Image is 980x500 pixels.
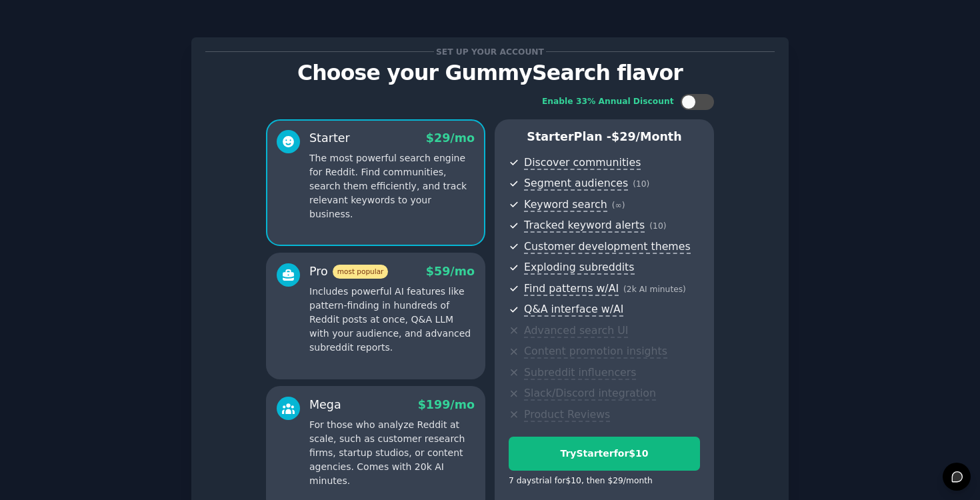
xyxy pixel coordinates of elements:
[524,324,628,338] span: Advanced search UI
[542,96,674,108] div: Enable 33% Annual Discount
[309,397,341,413] div: Mega
[524,387,656,401] span: Slack/Discord integration
[524,198,607,212] span: Keyword search
[524,345,667,359] span: Content promotion insights
[524,303,623,317] span: Q&A interface w/AI
[509,475,653,487] div: 7 days trial for $10 , then $ 29 /month
[418,398,475,411] span: $ 199 /mo
[333,265,389,279] span: most popular
[524,240,691,254] span: Customer development themes
[524,261,634,275] span: Exploding subreddits
[509,437,700,471] button: TryStarterfor$10
[524,156,641,170] span: Discover communities
[426,131,475,145] span: $ 29 /mo
[633,179,649,189] span: ( 10 )
[309,263,388,280] div: Pro
[524,366,636,380] span: Subreddit influencers
[524,282,619,296] span: Find patterns w/AI
[309,418,475,488] p: For those who analyze Reddit at scale, such as customer research firms, startup studios, or conte...
[426,265,475,278] span: $ 59 /mo
[524,219,645,233] span: Tracked keyword alerts
[524,408,610,422] span: Product Reviews
[509,129,700,145] p: Starter Plan -
[309,151,475,221] p: The most powerful search engine for Reddit. Find communities, search them efficiently, and track ...
[434,45,547,59] span: Set up your account
[309,130,350,147] div: Starter
[649,221,666,231] span: ( 10 )
[524,177,628,191] span: Segment audiences
[612,201,625,210] span: ( ∞ )
[623,285,686,294] span: ( 2k AI minutes )
[611,130,682,143] span: $ 29 /month
[309,285,475,355] p: Includes powerful AI features like pattern-finding in hundreds of Reddit posts at once, Q&A LLM w...
[509,447,699,461] div: Try Starter for $10
[205,61,775,85] p: Choose your GummySearch flavor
